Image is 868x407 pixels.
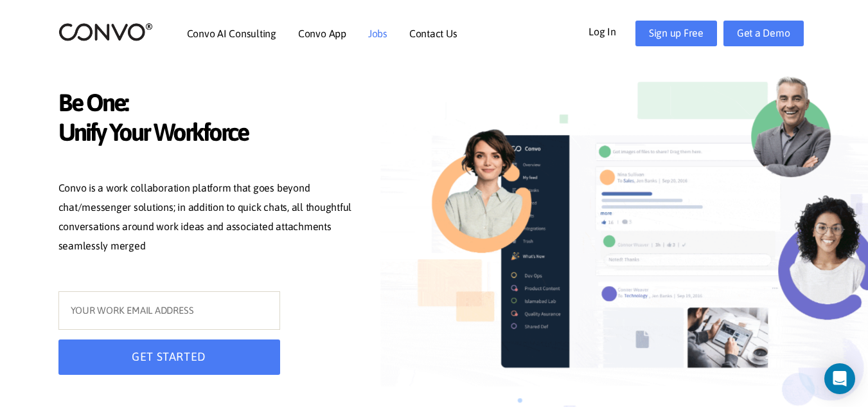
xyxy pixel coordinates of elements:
a: Log In [589,21,635,41]
a: Sign up Free [635,21,717,46]
a: Get a Demo [723,21,804,46]
button: GET STARTED [58,339,280,375]
a: Convo AI Consulting [187,28,276,39]
span: Be One: [58,88,360,121]
img: logo_2.png [58,22,153,42]
input: YOUR WORK EMAIL ADDRESS [58,291,280,330]
a: Convo App [298,28,346,39]
span: Unify Your Workforce [58,118,360,150]
a: Jobs [368,28,387,39]
a: Contact Us [409,28,457,39]
div: Open Intercom Messenger [824,363,855,394]
p: Convo is a work collaboration platform that goes beyond chat/messenger solutions; in addition to ... [58,179,360,258]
